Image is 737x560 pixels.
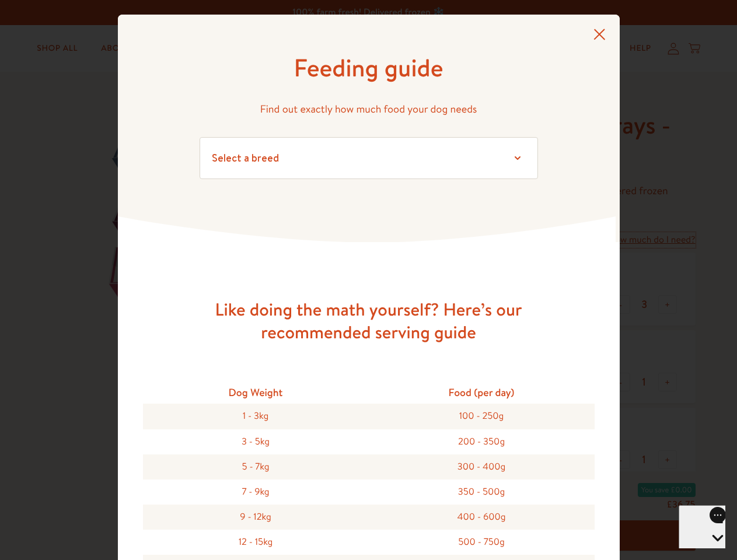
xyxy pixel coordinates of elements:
div: 300 - 400g [369,454,595,480]
div: 1 - 3kg [143,404,369,429]
div: 5 - 7kg [143,454,369,480]
h3: Like doing the math yourself? Here’s our recommended serving guide [182,298,556,344]
iframe: Gorgias live chat messenger [679,505,725,548]
div: 12 - 15kg [143,530,369,555]
div: 500 - 750g [369,530,595,555]
div: 7 - 9kg [143,480,369,505]
div: 400 - 600g [369,505,595,530]
div: 350 - 500g [369,480,595,505]
h1: Feeding guide [200,52,538,84]
div: 200 - 350g [369,429,595,454]
div: 9 - 12kg [143,505,369,530]
p: Find out exactly how much food your dog needs [200,100,538,118]
div: Dog Weight [143,381,369,404]
div: 100 - 250g [369,404,595,429]
div: 3 - 5kg [143,429,369,454]
div: Food (per day) [369,381,595,404]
